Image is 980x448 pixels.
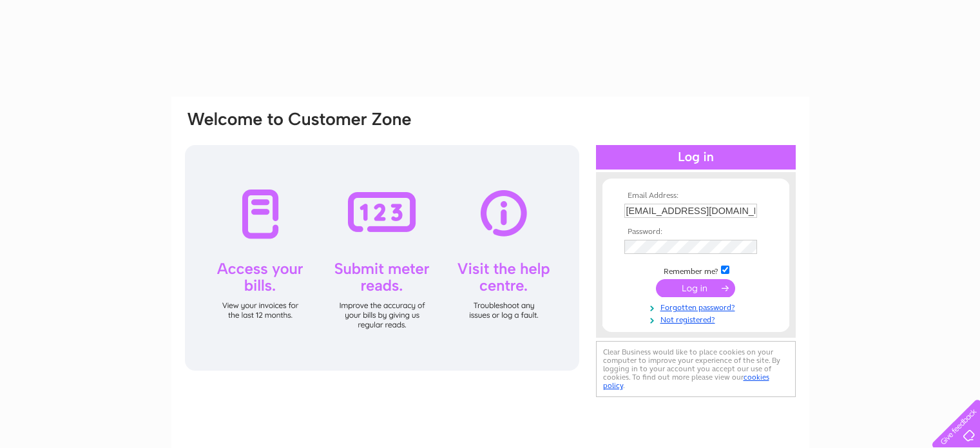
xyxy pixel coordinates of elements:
div: Clear Business would like to place cookies on your computer to improve your experience of the sit... [596,341,796,397]
a: Forgotten password? [624,300,771,313]
th: Email Address: [621,191,771,200]
td: Remember me? [621,264,771,277]
th: Password: [621,228,771,237]
a: cookies policy [603,373,769,390]
a: Not registered? [624,313,771,325]
input: Submit [656,279,735,297]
